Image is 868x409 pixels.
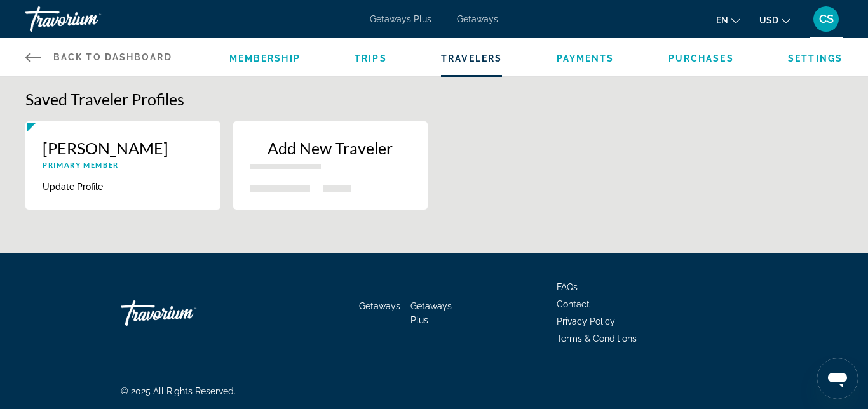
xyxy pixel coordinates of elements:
a: Terms & Conditions [557,333,637,344]
a: Privacy Policy [557,316,615,326]
a: Back to Dashboard [25,38,172,76]
iframe: Button to launch messaging window [817,358,858,399]
button: Change language [716,11,740,29]
button: Update Profile {{ traveler.firstName }} {{ traveler.lastName }} [43,181,103,192]
a: FAQs [557,282,578,292]
button: User Menu [810,6,843,32]
p: Primary Member [43,161,203,169]
a: Getaways Plus [410,301,452,325]
a: Membership [229,53,301,64]
a: Getaways [359,301,400,311]
a: Getaways [457,14,498,24]
span: Back to Dashboard [53,52,172,62]
a: Travorium [25,3,153,36]
a: Purchases [668,53,734,64]
a: Payments [557,53,614,64]
p: Add New Traveler [250,138,411,158]
span: © 2025 All Rights Reserved. [121,386,236,396]
button: Change currency [759,11,790,29]
a: Settings [788,53,843,64]
a: Trips [355,53,387,64]
a: Travelers [441,53,502,64]
a: Go Home [121,294,248,332]
a: Contact [557,299,590,309]
span: en [716,15,728,25]
a: Getaways Plus [370,14,431,24]
p: [PERSON_NAME] [43,138,203,158]
button: New traveler [233,121,428,210]
span: USD [759,15,778,25]
span: CS [819,13,834,25]
h1: Saved Traveler Profiles [25,90,843,109]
